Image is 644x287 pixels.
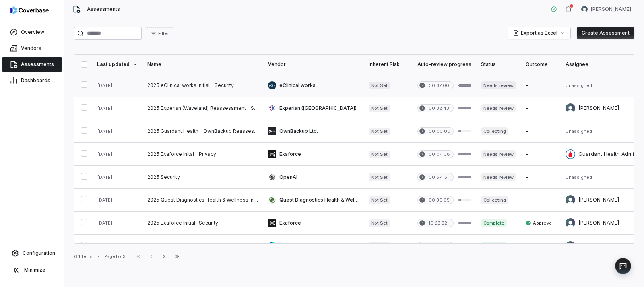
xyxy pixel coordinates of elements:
[3,246,61,260] a: Configuration
[508,27,570,39] button: Export as Excel
[147,61,258,68] div: Name
[576,3,636,15] button: Arun Muthu avatar[PERSON_NAME]
[87,6,120,12] span: Assessments
[417,61,471,68] div: Auto-review progress
[521,74,561,97] td: -
[21,77,50,84] span: Dashboards
[591,6,631,12] span: [PERSON_NAME]
[74,254,93,260] div: 64 items
[2,73,62,88] a: Dashboards
[566,103,575,113] img: Arun Muthu avatar
[10,6,49,14] img: logo-D7KZi-bG.svg
[21,29,44,35] span: Overview
[24,267,45,273] span: Minimize
[2,25,62,39] a: Overview
[2,41,62,56] a: Vendors
[3,262,61,278] button: Minimize
[21,61,54,68] span: Assessments
[97,61,138,68] div: Last updated
[521,189,561,212] td: -
[566,149,575,159] img: Guardant Health Admin avatar
[97,254,99,259] div: •
[104,254,126,260] div: Page 1 of 3
[566,218,575,228] img: Arun Muthu avatar
[21,45,41,52] span: Vendors
[268,61,359,68] div: Vendor
[577,27,634,39] button: Create Assessment
[158,31,169,37] span: Filter
[521,143,561,166] td: -
[369,61,408,68] div: Inherent Risk
[566,195,575,205] img: Arun Muthu avatar
[481,61,516,68] div: Status
[526,61,556,68] div: Outcome
[521,97,561,120] td: -
[521,120,561,143] td: -
[23,250,55,256] span: Configuration
[521,166,561,189] td: -
[566,61,637,68] div: Assignee
[581,6,588,12] img: Arun Muthu avatar
[566,241,575,251] img: Arun Muthu avatar
[145,27,174,39] button: Filter
[2,57,62,72] a: Assessments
